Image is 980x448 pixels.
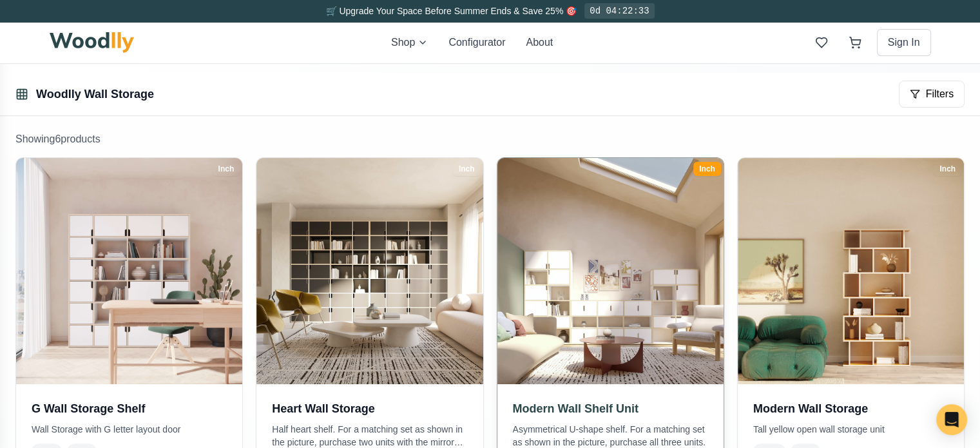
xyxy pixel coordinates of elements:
[256,158,483,384] img: Heart Wall Storage
[453,162,481,176] div: Inch
[925,86,954,102] span: Filters
[16,158,242,384] img: G Wall Storage Shelf
[15,131,965,147] p: Showing 6 product s
[936,404,967,435] div: Open Intercom Messenger
[492,152,729,390] img: Modern Wall Shelf Unit
[272,400,467,418] h3: Heart Wall Storage
[753,423,948,436] p: Tall yellow open wall storage unit
[526,35,553,50] button: About
[753,400,948,418] h3: Modern Wall Storage
[325,6,577,16] span: 🛒 Upgrade Your Space Before Summer Ends & Save 25% 🎯
[391,35,428,50] button: Shop
[32,423,227,436] p: Wall Storage with G letter layout door
[934,162,961,176] div: Inch
[513,400,708,418] h3: Modern Wall Shelf Unit
[693,162,721,176] div: Inch
[213,162,240,176] div: Inch
[899,81,965,108] button: Filters
[50,32,135,53] img: Woodlly
[584,3,654,19] div: 0d 04:22:33
[32,400,227,418] h3: G Wall Storage Shelf
[448,35,505,50] button: Configurator
[738,158,964,384] img: Modern Wall Storage
[877,29,931,56] button: Sign In
[36,88,154,101] a: Woodlly Wall Storage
